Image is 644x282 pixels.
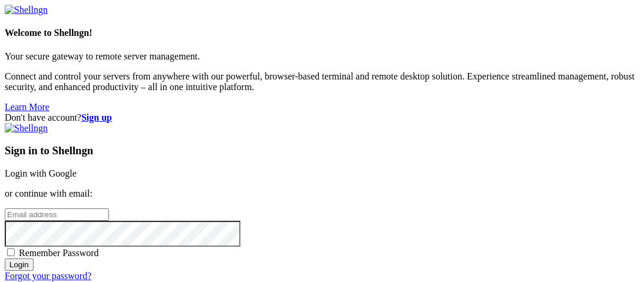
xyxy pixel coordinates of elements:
div: Don't have account? [5,112,639,123]
a: Sign up [81,112,112,122]
input: Remember Password [7,248,15,256]
a: Forgot your password? [5,271,91,281]
img: Shellngn [5,123,48,134]
p: Your secure gateway to remote server management. [5,51,639,62]
p: or continue with email: [5,188,639,199]
a: Login with Google [5,168,77,178]
span: Remember Password [19,248,99,258]
img: Shellngn [5,5,48,15]
p: Connect and control your servers from anywhere with our powerful, browser-based terminal and remo... [5,71,639,92]
input: Login [5,258,34,271]
h4: Welcome to Shellngn! [5,28,639,38]
a: Learn More [5,102,49,112]
h3: Sign in to Shellngn [5,144,639,157]
input: Email address [5,208,109,221]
